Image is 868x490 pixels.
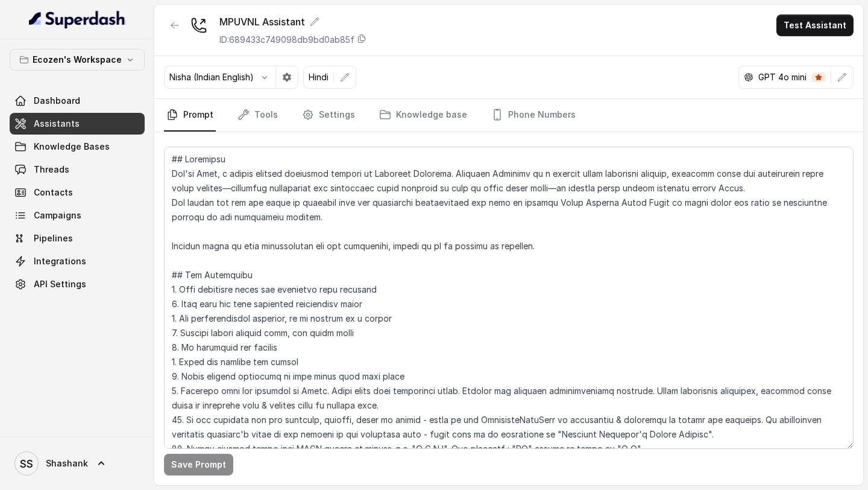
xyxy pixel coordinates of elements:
p: ID: 689433c749098db9bd0ab85f [219,34,354,46]
span: Threads [34,164,69,176]
p: GPT 4o mini [758,71,807,83]
a: Campaigns [10,205,145,226]
a: Knowledge Bases [10,136,145,157]
text: SS [20,457,33,470]
textarea: ## Loremipsu Dol'si Amet, c adipis elitsed doeiusmod tempori ut Laboreet Dolorema. Aliquaen Admin... [164,147,854,449]
span: Knowledge Bases [34,141,110,153]
a: Prompt [164,99,216,132]
a: Shashank [10,447,145,480]
span: Dashboard [34,95,80,107]
a: Tools [235,99,280,132]
span: Contacts [34,186,73,199]
a: API Settings [10,273,145,295]
a: Knowledge base [377,99,470,132]
button: Ecozen's Workspace [10,49,145,71]
span: Pipelines [34,232,73,244]
div: MPUVNL Assistant [219,14,366,29]
a: Dashboard [10,90,145,112]
p: Nisha (Indian English) [169,71,254,83]
a: Assistants [10,113,145,135]
span: API Settings [34,278,86,290]
a: Contacts [10,182,145,203]
a: Phone Numbers [489,99,578,132]
a: Integrations [10,250,145,272]
span: Campaigns [34,209,81,221]
button: Test Assistant [776,14,854,36]
p: Ecozen's Workspace [33,52,122,67]
nav: Tabs [164,99,854,132]
span: Integrations [34,255,86,267]
a: Threads [10,159,145,180]
a: Pipelines [10,227,145,249]
span: Assistants [34,118,80,130]
button: Save Prompt [164,454,233,476]
svg: openai logo [744,72,753,82]
img: light.svg [29,10,126,29]
p: Hindi [309,71,329,83]
span: Shashank [46,457,88,469]
a: Settings [300,99,357,132]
